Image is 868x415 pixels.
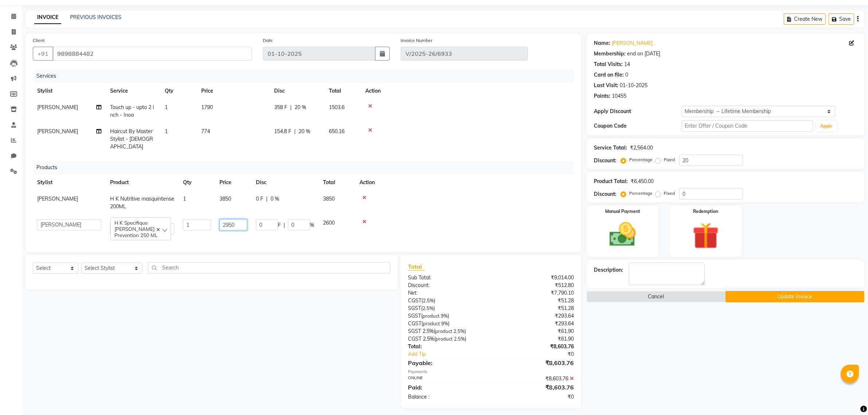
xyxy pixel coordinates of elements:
[506,350,579,358] div: ₹0
[37,104,78,110] span: [PERSON_NAME]
[148,262,390,274] input: Search
[594,178,628,185] div: Product Total:
[594,71,624,79] div: Card on file:
[256,195,263,203] span: 0 F
[183,195,186,202] span: 1
[201,104,213,110] span: 1790
[435,328,452,334] span: product
[423,321,440,326] span: product
[197,83,270,99] th: Price
[402,393,491,401] div: Balance :
[491,375,579,383] div: ₹8,603.76
[625,71,628,79] div: 0
[684,219,728,252] img: _gift.svg
[402,350,506,358] a: Add Tip
[295,104,306,111] span: 20 %
[278,221,281,229] span: F
[620,82,647,89] div: 01-10-2025
[402,375,491,383] div: ONLINE
[491,343,579,350] div: ₹8,603.76
[408,320,421,327] span: CGST
[323,195,335,202] span: 3850
[52,47,252,61] input: Search by Name/Mobile/Email/Code
[355,174,574,191] th: Action
[266,195,268,203] span: |
[34,11,61,24] a: INVOICE
[491,297,579,305] div: ₹51.28
[165,128,168,135] span: 1
[491,358,579,367] div: ₹8,603.76
[408,328,434,334] span: SGST 2.5%
[299,128,310,135] span: 20 %
[594,122,682,130] div: Coupon Code
[601,219,645,250] img: _cash.svg
[160,83,197,99] th: Qty
[284,221,285,229] span: |
[319,174,355,191] th: Total
[408,263,425,271] span: Total
[114,220,157,238] span: H K Specifique [PERSON_NAME] Prevention 250 ML
[594,39,610,47] div: Name:
[594,266,623,274] div: Description:
[402,289,491,297] div: Net:
[594,61,623,68] div: Total Visits:
[324,83,361,99] th: Total
[605,208,640,215] label: Manual Payment
[491,305,579,312] div: ₹51.28
[33,47,53,61] button: +91
[179,174,215,191] th: Qty
[594,82,618,89] div: Last Visit:
[34,69,579,83] div: Services
[491,393,579,401] div: ₹0
[34,161,579,174] div: Products
[33,83,106,99] th: Stylist
[491,274,579,282] div: ₹9,014.00
[491,289,579,297] div: ₹7,790.10
[270,195,279,203] span: 0 %
[441,313,448,319] span: 9%
[70,14,121,20] a: PREVIOUS INVOICES
[627,50,660,58] div: end on [DATE]
[37,128,78,135] span: [PERSON_NAME]
[631,178,654,185] div: ₹6,450.00
[491,335,579,343] div: ₹61.90
[106,174,179,191] th: Product
[329,104,345,110] span: 1503.6
[274,128,291,135] span: 154.8 F
[402,320,491,327] div: ( )
[402,282,491,289] div: Discount:
[110,195,174,210] span: H K Nutritive masquintense 200ML
[624,61,630,68] div: 14
[408,369,574,375] div: Payments
[361,83,574,99] th: Action
[402,274,491,282] div: Sub Total:
[252,174,319,191] th: Disc
[682,120,813,132] input: Enter Offer / Coupon Code
[201,128,210,135] span: 774
[402,305,491,312] div: ( )
[612,39,655,47] a: [PERSON_NAME] .
[402,297,491,305] div: ( )
[33,174,106,191] th: Stylist
[270,83,324,99] th: Disc
[408,336,434,342] span: CGST 2.5%
[693,208,719,215] label: Redemption
[165,104,168,110] span: 1
[816,121,837,132] button: Apply
[106,83,160,99] th: Service
[294,128,296,135] span: |
[594,108,682,115] div: Apply Discount
[423,298,434,303] span: 2.5%
[491,327,579,335] div: ₹61.90
[594,50,626,58] div: Membership:
[587,291,725,302] button: Cancel
[274,104,287,111] span: 358 F
[219,195,231,202] span: 3850
[629,190,653,197] label: Percentage
[454,328,464,334] span: 2.5%
[454,336,465,342] span: 2.5%
[594,157,616,164] div: Discount:
[402,327,491,335] div: ( )
[263,37,273,44] label: Date
[401,37,432,44] label: Invoice Number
